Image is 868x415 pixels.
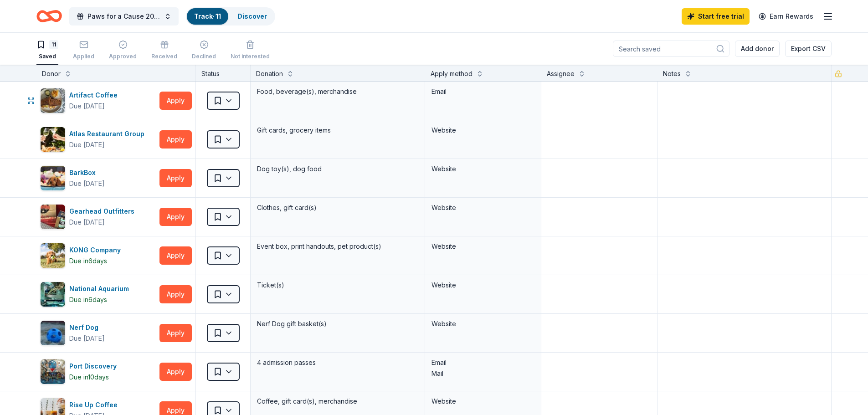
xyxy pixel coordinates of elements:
div: Due in 10 days [69,372,109,383]
button: Image for National AquariumNational AquariumDue in6days [40,282,156,307]
div: Due [DATE] [69,333,105,344]
span: Paws for a Cause 20th Anniversary Charity Night & Silent Auction [87,11,160,22]
div: Nerf Dog [69,322,105,333]
input: Search saved [613,41,729,57]
button: Apply [159,285,192,303]
button: Not interested [231,36,270,65]
button: Image for Gearhead OutfittersGearhead OutfittersDue [DATE] [40,204,156,230]
div: Website [431,280,534,291]
button: Image for Atlas Restaurant GroupAtlas Restaurant GroupDue [DATE] [40,127,156,152]
button: Applied [73,36,94,65]
div: Due [DATE] [69,217,105,228]
button: Track· 11Discover [186,7,275,26]
a: Home [36,5,62,27]
div: 11 [49,40,58,49]
div: Nerf Dog gift basket(s) [256,318,419,330]
div: Due [DATE] [69,139,105,150]
button: Image for BarkBoxBarkBoxDue [DATE] [40,165,156,191]
div: National Aquarium [69,283,133,294]
div: Mail [431,368,534,379]
button: Apply [159,169,192,187]
button: Apply [159,246,192,265]
div: 4 admission passes [256,356,419,369]
div: Clothes, gift card(s) [256,201,419,214]
div: Gift cards, grocery items [256,124,419,137]
button: Image for Artifact CoffeeArtifact CoffeeDue [DATE] [40,88,156,113]
div: Rise Up Coffee [69,400,121,410]
button: 11Saved [36,36,58,65]
div: Applied [73,53,94,60]
div: Notes [663,68,681,79]
div: Website [431,164,534,174]
div: Not interested [231,53,270,60]
div: Website [431,241,534,252]
div: Saved [36,53,58,60]
a: Earn Rewards [753,8,819,25]
div: Port Discovery [69,361,120,372]
div: Artifact Coffee [69,90,121,101]
button: Approved [109,36,137,65]
img: Image for BarkBox [41,166,65,190]
div: Gearhead Outfitters [69,206,138,217]
img: Image for Port Discovery [41,359,65,384]
div: Assignee [547,68,575,79]
div: Ticket(s) [256,279,419,292]
div: Apply method [431,68,473,79]
button: Apply [159,208,192,226]
div: Email [431,357,534,368]
div: Due in 6 days [69,294,107,305]
div: Email [431,86,534,97]
button: Apply [159,130,192,149]
div: Event box, print handouts, pet product(s) [256,240,419,253]
img: Image for KONG Company [41,243,65,268]
button: Received [151,36,177,65]
div: Approved [109,53,137,60]
div: Donor [42,68,61,79]
div: Due in 6 days [69,256,107,266]
div: Due [DATE] [69,101,105,112]
div: Donation [256,68,283,79]
div: Declined [192,53,216,60]
a: Discover [237,12,267,20]
button: Add donor [735,41,780,57]
div: Dog toy(s), dog food [256,163,419,175]
button: Paws for a Cause 20th Anniversary Charity Night & Silent Auction [69,7,179,26]
div: Website [431,125,534,136]
img: Image for National Aquarium [41,282,65,307]
button: Apply [159,92,192,110]
img: Image for Gearhead Outfitters [41,205,65,229]
button: Apply [159,363,192,381]
a: Start free trial [682,8,750,25]
div: KONG Company [69,245,124,256]
div: Atlas Restaurant Group [69,128,148,139]
button: Export CSV [785,41,832,57]
div: Received [151,53,177,60]
img: Image for Atlas Restaurant Group [41,127,65,152]
img: Image for Artifact Coffee [41,88,65,113]
a: Track· 11 [194,12,221,20]
button: Image for Nerf DogNerf DogDue [DATE] [40,320,156,346]
button: Image for Port DiscoveryPort DiscoveryDue in10days [40,359,156,384]
div: Website [431,202,534,213]
div: Due [DATE] [69,178,105,189]
div: BarkBox [69,167,105,178]
img: Image for Nerf Dog [41,321,65,345]
div: Status [196,65,251,81]
button: Image for KONG CompanyKONG CompanyDue in6days [40,243,156,268]
div: Website [431,318,534,329]
div: Food, beverage(s), merchandise [256,85,419,98]
button: Apply [159,324,192,342]
button: Declined [192,36,216,65]
div: Coffee, gift card(s), merchandise [256,395,419,408]
div: Website [431,396,534,407]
